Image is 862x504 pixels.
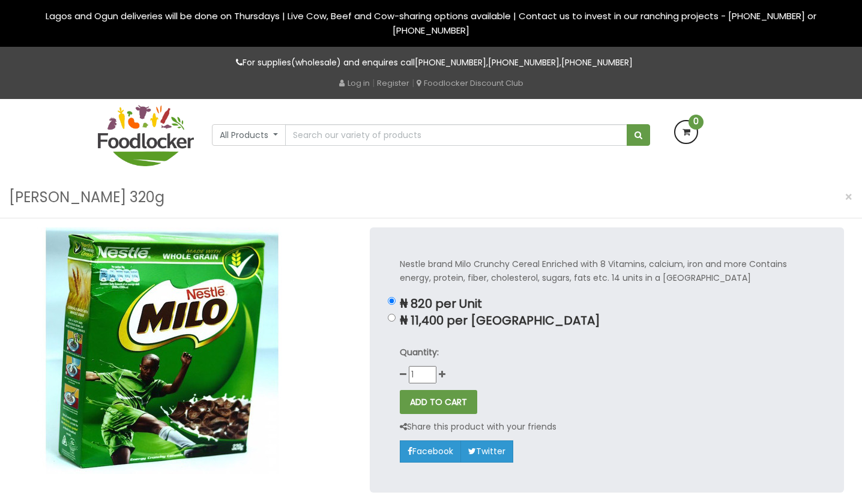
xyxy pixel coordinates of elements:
[400,297,814,311] p: ₦ 820 per Unit
[845,188,853,206] span: ×
[388,297,396,305] input: ₦ 820 per Unit
[377,77,409,89] a: Register
[9,186,164,209] h3: [PERSON_NAME] 320g
[98,56,764,70] p: For supplies(wholesale) and enquires call , ,
[561,56,633,68] a: [PHONE_NUMBER]
[98,105,194,166] img: FoodLocker
[400,440,461,462] a: Facebook
[372,77,375,89] span: |
[285,124,627,146] input: Search our variety of products
[400,257,814,285] p: Nestle brand Milo Crunchy Cereal Enriched with 8 Vitamins, calcium, iron and more Contains energy...
[412,77,414,89] span: |
[400,420,556,434] p: Share this product with your friends
[689,115,704,130] span: 0
[415,56,486,68] a: [PHONE_NUMBER]
[400,346,439,358] strong: Quantity:
[212,124,286,146] button: All Products
[417,77,523,89] a: Foodlocker Discount Club
[488,56,559,68] a: [PHONE_NUMBER]
[839,185,859,209] button: Close
[18,227,306,474] img: Milo Crunchy 320g
[400,390,477,414] button: ADD TO CART
[460,440,513,462] a: Twitter
[46,10,816,37] span: Lagos and Ogun deliveries will be done on Thursdays | Live Cow, Beef and Cow-sharing options avai...
[400,314,814,328] p: ₦ 11,400 per [GEOGRAPHIC_DATA]
[388,314,396,322] input: ₦ 11,400 per [GEOGRAPHIC_DATA]
[339,77,370,89] a: Log in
